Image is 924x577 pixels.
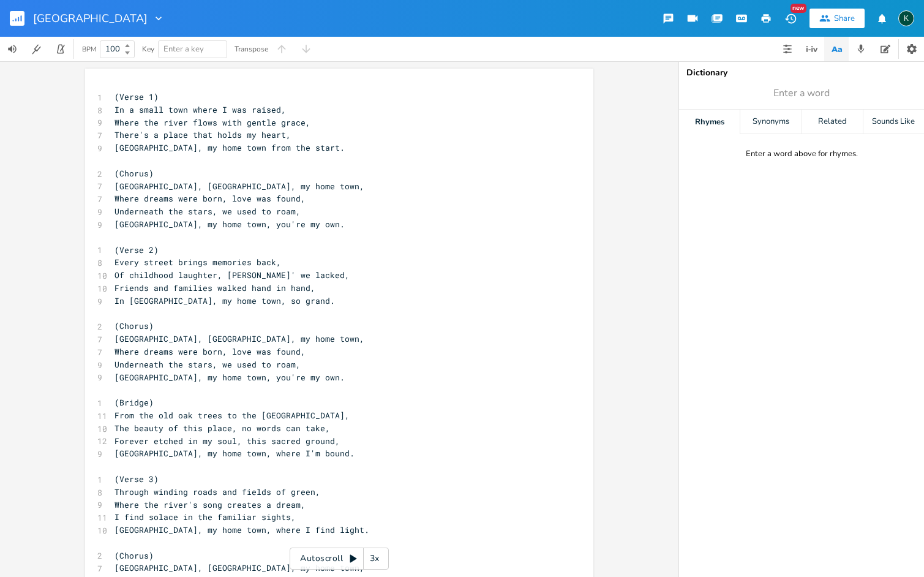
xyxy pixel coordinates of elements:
[115,562,364,573] span: [GEOGRAPHIC_DATA], [GEOGRAPHIC_DATA], my home town,
[686,69,917,77] div: Dictionary
[778,7,803,29] button: New
[802,110,863,134] div: Related
[773,86,830,100] span: Enter a word
[115,206,301,217] span: Underneath the stars, we used to roam,
[115,436,340,447] span: Forever etched in my soul, this sacred ground,
[115,257,281,268] span: Every street brings memories back,
[115,359,301,370] span: Underneath the stars, we used to roam,
[115,91,159,102] span: (Verse 1)
[863,110,924,134] div: Sounds Like
[115,448,355,459] span: [GEOGRAPHIC_DATA], my home town, where I'm bound.
[115,244,159,255] span: (Verse 2)
[115,181,364,192] span: [GEOGRAPHIC_DATA], [GEOGRAPHIC_DATA], my home town,
[163,43,204,55] span: Enter a key
[115,372,345,383] span: [GEOGRAPHIC_DATA], my home town, you're my own.
[115,511,296,522] span: I find solace in the familiar sights,
[115,499,306,510] span: Where the river's song creates a dream,
[115,142,345,153] span: [GEOGRAPHIC_DATA], my home town from the start.
[115,397,154,408] span: (Bridge)
[115,346,306,357] span: Where dreams were born, love was found,
[115,117,310,128] span: Where the river flows with gentle grace,
[364,548,386,570] div: 3x
[33,13,148,24] span: [GEOGRAPHIC_DATA]
[115,423,330,434] span: The beauty of this place, no words can take,
[898,10,914,26] div: Koval
[115,473,159,485] span: (Verse 3)
[115,486,320,497] span: Through winding roads and fields of green,
[115,295,335,306] span: In [GEOGRAPHIC_DATA], my home town, so grand.
[115,193,306,204] span: Where dreams were born, love was found,
[290,548,389,570] div: Autoscroll
[898,4,914,32] button: K
[142,45,154,53] div: Key
[115,524,369,535] span: [GEOGRAPHIC_DATA], my home town, where I find light.
[791,4,806,13] div: New
[115,104,286,115] span: In a small town where I was raised,
[235,45,268,53] div: Transpose
[82,46,96,53] div: BPM
[115,282,315,293] span: Friends and families walked hand in hand,
[115,550,154,561] span: (Chorus)
[115,219,345,230] span: [GEOGRAPHIC_DATA], my home town, you're my own.
[679,110,740,134] div: Rhymes
[115,320,154,331] span: (Chorus)
[115,333,364,344] span: [GEOGRAPHIC_DATA], [GEOGRAPHIC_DATA], my home town,
[740,110,801,134] div: Synonyms
[834,13,855,24] div: Share
[809,9,865,28] button: Share
[115,129,291,140] span: There's a place that holds my heart,
[115,168,154,179] span: (Chorus)
[746,149,858,159] div: Enter a word above for rhymes.
[115,270,350,281] span: Of childhood laughter, [PERSON_NAME]' we lacked,
[115,410,350,421] span: From the old oak trees to the [GEOGRAPHIC_DATA],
